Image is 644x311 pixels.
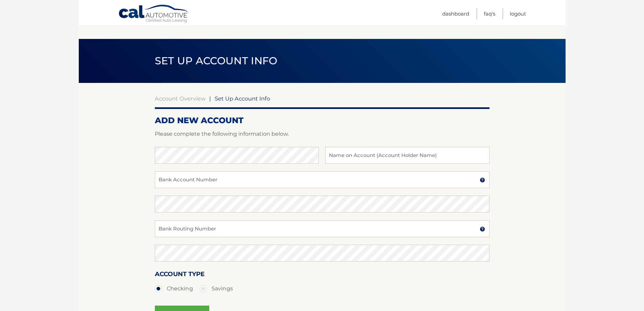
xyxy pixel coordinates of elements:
[510,8,526,19] a: Logout
[118,4,189,24] a: Cal Automotive
[155,54,278,67] span: Set Up Account Info
[200,282,233,295] label: Savings
[480,226,485,232] img: tooltip.svg
[155,129,490,139] p: Please complete the following information below.
[155,95,206,102] a: Account Overview
[480,177,485,183] img: tooltip.svg
[155,269,205,282] label: Account Type
[155,220,490,237] input: Bank Routing Number
[325,147,489,164] input: Name on Account (Account Holder Name)
[484,8,495,19] a: FAQ's
[442,8,469,19] a: Dashboard
[215,95,270,102] span: Set Up Account Info
[209,95,211,102] span: |
[155,115,490,126] h2: ADD NEW ACCOUNT
[155,171,490,188] input: Bank Account Number
[155,282,193,295] label: Checking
